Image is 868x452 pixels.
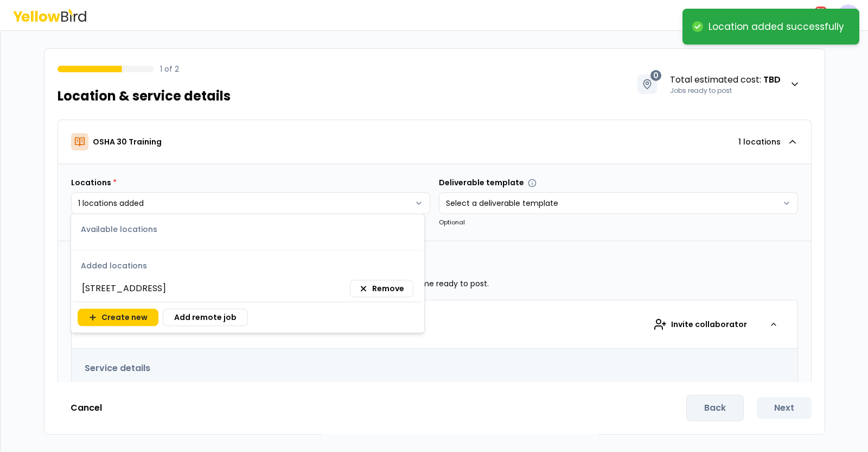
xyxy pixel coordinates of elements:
button: Create new [78,309,158,326]
div: Added locations [73,253,422,275]
div: Available locations [73,216,422,239]
button: Remove [350,280,413,297]
button: Add remote job [163,309,248,326]
span: [STREET_ADDRESS] [82,282,166,295]
span: Remove [372,283,404,294]
div: Location added successfully [709,21,844,33]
